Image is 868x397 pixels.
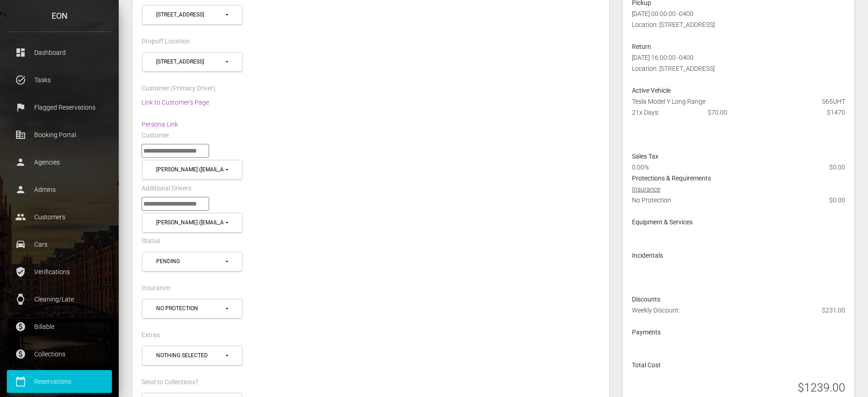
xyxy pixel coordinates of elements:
[14,155,105,169] p: Agencies
[14,46,105,59] p: Dashboard
[632,185,660,193] u: Insurance
[142,378,199,387] label: Send to Collections?
[701,107,777,118] div: $70.00
[632,87,671,94] strong: Active Vehicle
[142,346,242,365] button: Nothing selected
[7,41,112,64] a: dashboard Dashboard
[822,305,845,316] span: $231.00
[156,219,224,227] div: [PERSON_NAME] ([EMAIL_ADDRESS][DOMAIN_NAME])
[142,160,242,180] button: salomon kouassi (elyonsounds@gmail.com)
[142,237,160,246] label: Status
[632,175,711,182] strong: Protections & Requirements
[7,233,112,256] a: drive_eta Cars
[632,361,661,369] strong: Total Cost
[829,162,845,173] span: $0.00
[142,299,242,318] button: No Protection
[14,238,105,251] p: Cars
[156,166,224,174] div: [PERSON_NAME] ([EMAIL_ADDRESS][DOMAIN_NAME])
[142,52,242,72] button: 1960 E Grand Ave (90245)
[625,107,701,118] div: 21x Days:
[7,96,112,119] a: flag Flagged Reservations
[625,162,776,173] div: 0.00%
[7,343,112,365] a: paid Collections
[822,96,845,107] span: S65UHT
[142,5,242,25] button: 1960 E Grand Ave (90245)
[632,43,651,50] strong: Return
[14,210,105,224] p: Customers
[14,128,105,142] p: Booking Portal
[14,347,105,361] p: Collections
[7,370,112,393] a: calendar_today Reservations
[156,352,224,360] div: Nothing selected
[142,84,216,93] label: Customer (Primary Driver)
[625,305,852,327] div: Weekly Discount:
[14,320,105,333] p: Billable
[156,58,224,66] div: [STREET_ADDRESS]
[632,296,660,303] strong: Discounts
[142,121,178,128] a: Persona Link
[625,96,852,107] div: Tesla Model Y Long Range
[829,195,845,206] span: $0.00
[142,331,160,340] label: Extras
[156,11,224,19] div: [STREET_ADDRESS]
[142,131,169,140] label: Customer
[14,265,105,279] p: Verifications
[632,328,661,336] strong: Payments
[14,183,105,196] p: Admins
[632,10,715,28] span: [DATE] 00:00:00 -0400 Location: [STREET_ADDRESS]
[142,252,242,271] button: Pending
[7,151,112,174] a: person Agencies
[7,288,112,311] a: watch Cleaning/Late
[142,184,191,193] label: Additional Drivers
[156,258,224,265] div: Pending
[7,123,112,146] a: corporate_fare Booking Portal
[632,252,663,259] strong: Incidentals
[632,54,715,72] span: [DATE] 16:00:00 -0400 Location: [STREET_ADDRESS]
[156,305,224,312] div: No Protection
[14,375,105,388] p: Reservations
[7,260,112,283] a: verified_user Verifications
[142,213,242,233] button: salomon kouassi (elyonsounds@gmail.com)
[14,101,105,114] p: Flagged Reservations
[7,206,112,228] a: people Customers
[142,284,170,293] label: Insurance
[632,218,693,226] strong: Equipment & Services
[14,292,105,306] p: Cleaning/Late
[798,380,845,396] h3: $1239.00
[142,37,190,46] label: Dropoff Location
[827,107,845,118] span: $1470
[7,315,112,338] a: paid Billable
[632,153,658,160] strong: Sales Tax
[14,73,105,87] p: Tasks
[625,195,852,217] div: No Protection
[7,178,112,201] a: person Admins
[7,69,112,91] a: task_alt Tasks
[142,99,209,106] a: Link to Customer's Page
